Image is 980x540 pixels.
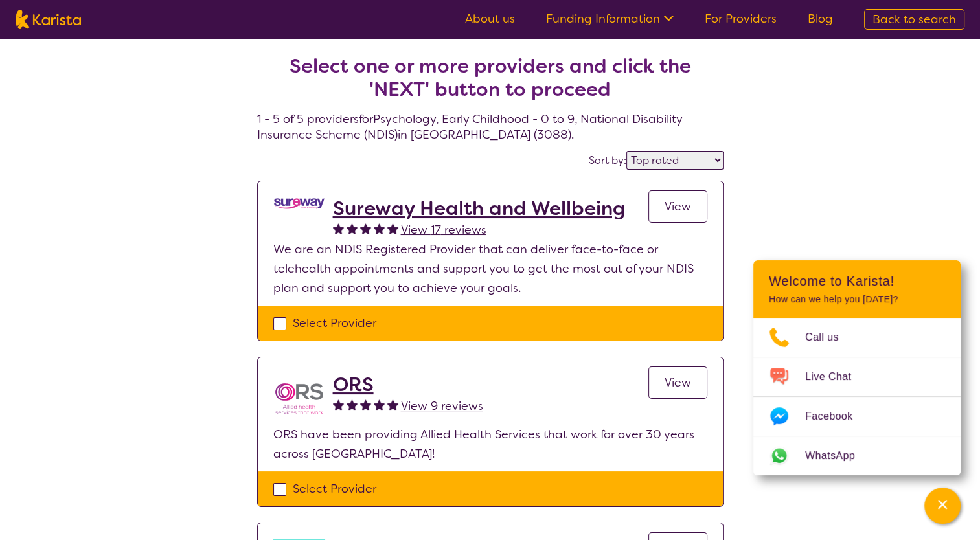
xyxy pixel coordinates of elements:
[374,223,385,234] img: fullstar
[333,223,344,234] img: fullstar
[864,9,964,30] a: Back to search
[401,398,483,414] span: View 9 reviews
[805,446,871,466] span: WhatsApp
[805,407,868,426] span: Facebook
[805,328,854,347] span: Call us
[546,11,674,27] a: Funding Information
[273,373,325,425] img: nspbnteb0roocrxnmwip.png
[374,399,385,410] img: fullstar
[333,373,483,396] a: ORS
[648,190,707,223] a: View
[401,396,483,416] a: View 9 reviews
[16,10,81,29] img: Karista logo
[273,197,325,210] img: nedi5p6dj3rboepxmyww.png
[273,425,707,464] p: ORS have been providing Allied Health Services that work for over 30 years across [GEOGRAPHIC_DATA]!
[401,222,486,238] span: View 17 reviews
[805,367,867,387] span: Live Chat
[769,294,945,305] p: How can we help you [DATE]?
[465,11,515,27] a: About us
[808,11,833,27] a: Blog
[333,197,625,220] a: Sureway Health and Wellbeing
[360,223,371,234] img: fullstar
[872,12,956,27] span: Back to search
[333,399,344,410] img: fullstar
[347,399,358,410] img: fullstar
[769,273,945,289] h2: Welcome to Karista!
[273,240,707,298] p: We are an NDIS Registered Provider that can deliver face-to-face or telehealth appointments and s...
[648,366,707,399] a: View
[387,399,398,410] img: fullstar
[257,23,724,142] h4: 1 - 5 of 5 providers for Psychology , Early Childhood - 0 to 9 , National Disability Insurance Sc...
[753,318,961,475] ul: Choose channel
[705,11,777,27] a: For Providers
[589,153,626,167] label: Sort by:
[924,488,961,524] button: Channel Menu
[753,436,961,475] a: Web link opens in a new tab.
[753,260,961,475] div: Channel Menu
[387,223,398,234] img: fullstar
[360,399,371,410] img: fullstar
[665,375,691,390] span: View
[401,220,486,240] a: View 17 reviews
[347,223,358,234] img: fullstar
[273,54,708,101] h2: Select one or more providers and click the 'NEXT' button to proceed
[665,199,691,214] span: View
